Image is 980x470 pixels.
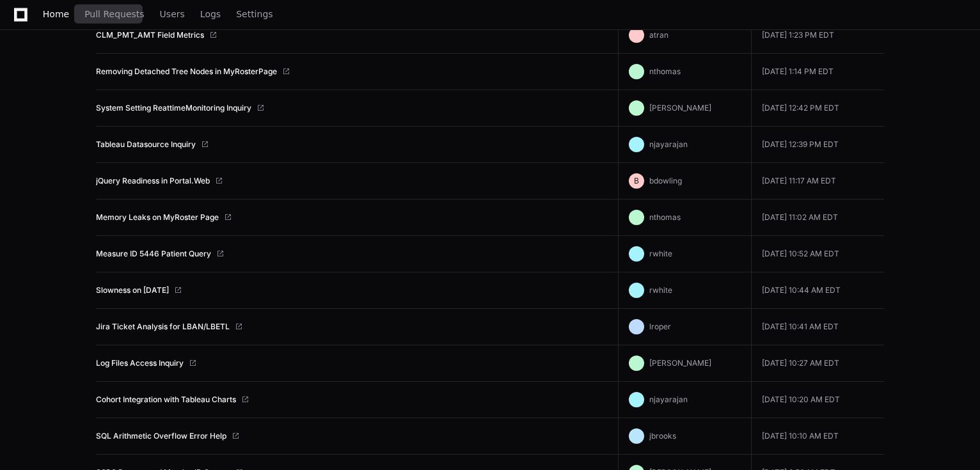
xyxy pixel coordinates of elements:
[649,176,682,185] span: bdowling
[96,395,236,405] a: Cohort Integration with Tableau Charts
[200,10,221,18] span: Logs
[649,249,672,258] span: rwhite
[751,309,884,345] td: [DATE] 10:41 AM EDT
[96,285,169,295] a: Slowness on [DATE]
[751,236,884,272] td: [DATE] 10:52 AM EDT
[751,127,884,163] td: [DATE] 12:39 PM EDT
[751,17,884,54] td: [DATE] 1:23 PM EDT
[649,212,681,222] span: nthomas
[96,249,211,259] a: Measure ID 5446 Patient Query
[96,212,219,223] a: Memory Leaks on MyRoster Page
[751,54,884,90] td: [DATE] 1:14 PM EDT
[160,10,185,18] span: Users
[649,103,711,113] span: [PERSON_NAME]
[751,200,884,236] td: [DATE] 11:02 AM EDT
[96,431,226,441] a: SQL Arithmetic Overflow Error Help
[751,272,884,309] td: [DATE] 10:44 AM EDT
[649,67,681,76] span: nthomas
[751,382,884,418] td: [DATE] 10:20 AM EDT
[236,10,273,18] span: Settings
[649,322,671,331] span: lroper
[84,10,144,18] span: Pull Requests
[751,345,884,382] td: [DATE] 10:27 AM EDT
[634,176,639,186] h1: B
[751,90,884,127] td: [DATE] 12:42 PM EDT
[649,30,668,40] span: atran
[649,395,688,404] span: njayarajan
[96,176,210,186] a: jQuery Readiness in Portal.Web
[649,285,672,295] span: rwhite
[96,139,196,150] a: Tableau Datasource Inquiry
[96,103,251,113] a: System Setting ReattimeMonitoring Inquiry
[96,67,277,77] a: Removing Detached Tree Nodes in MyRosterPage
[649,139,688,149] span: njayarajan
[649,358,711,368] span: [PERSON_NAME]
[96,322,230,332] a: Jira Ticket Analysis for LBAN/LBETL
[751,163,884,200] td: [DATE] 11:17 AM EDT
[649,431,676,441] span: jbrooks
[751,418,884,455] td: [DATE] 10:10 AM EDT
[96,358,184,368] a: Log Files Access Inquiry
[96,30,204,40] a: CLM_PMT_AMT Field Metrics
[43,10,69,18] span: Home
